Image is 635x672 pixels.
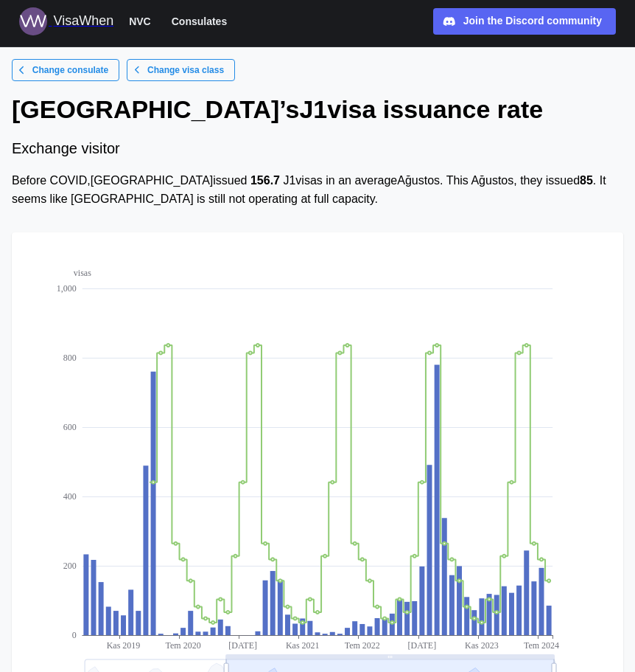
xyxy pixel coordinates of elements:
h1: [GEOGRAPHIC_DATA] ’s J1 visa issuance rate [12,93,623,125]
strong: 85 [580,174,593,187]
span: Consulates [172,13,227,30]
div: VisaWhen [53,11,113,32]
div: Exchange visitor [12,137,623,160]
div: Join the Discord community [463,13,602,30]
text: Kas 2023 [465,640,499,651]
text: Tem 2024 [524,640,559,651]
text: 600 [63,422,77,432]
text: [DATE] [408,640,437,651]
div: Before COVID, [GEOGRAPHIC_DATA] issued J1 visas in an average Ağustos . This Ağustos , they issue... [12,172,623,209]
a: Logo for VisaWhen VisaWhen [19,7,113,35]
text: Tem 2020 [166,640,201,651]
text: visas [74,268,91,278]
text: 200 [63,561,77,571]
text: 1,000 [57,283,77,294]
span: Change visa class [147,60,224,80]
text: Kas 2019 [107,640,141,651]
button: NVC [122,12,158,31]
a: Change visa class [127,59,235,81]
text: 0 [72,630,77,640]
text: 800 [63,353,77,363]
button: Consulates [165,12,234,31]
img: Logo for VisaWhen [19,7,47,35]
strong: 156.7 [250,174,280,187]
a: Change consulate [12,59,119,81]
a: Join the Discord community [433,8,616,35]
span: Change consulate [32,60,108,80]
text: Tem 2022 [345,640,380,651]
text: Kas 2021 [286,640,320,651]
text: 400 [63,491,77,502]
span: NVC [129,13,151,30]
text: [DATE] [228,640,257,651]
